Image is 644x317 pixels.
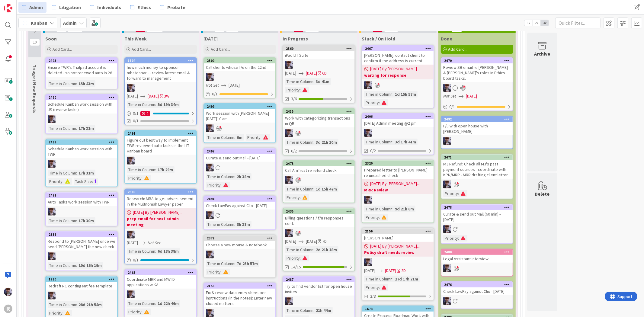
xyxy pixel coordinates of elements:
[441,249,513,255] div: 2480
[392,206,393,212] span: :
[203,196,276,230] a: 2494Check LawPay against Clio - [DATE]MLTime in Column:8h 38m
[362,234,434,242] div: [PERSON_NAME]
[441,57,513,111] a: 2470Review SB email re [PERSON_NAME] & [PERSON_NAME]'s roles in Ethics board tasks.MLNot Set[DATE...
[49,232,117,237] div: 2338
[125,131,196,155] div: 2491Figure out best way to implement TWR reviewed auto tasks in the LIT Kanban board
[127,93,138,99] span: [DATE]
[204,104,275,109] div: 2499
[46,145,117,158] div: Schedule Kanban work session with TWR
[362,229,434,242] div: 2156[PERSON_NAME]
[74,178,92,185] div: Task Size
[125,157,196,165] div: ML
[286,46,354,51] div: 2360
[441,249,513,277] a: 2480Legal Assistant InterviewML
[364,196,372,204] img: ML
[125,84,196,92] div: ML
[46,237,117,251] div: Respond to [PERSON_NAME] once we send [PERSON_NAME] the new check
[283,214,354,227] div: Billing questions / f/u responses cont.
[46,198,117,206] div: Auto Tasks work session with TWR
[458,190,459,197] span: :
[283,46,354,59] div: 2360iPad LIT Suite
[555,18,601,28] input: Quick Filter...
[148,240,161,245] i: Not Set
[313,246,314,253] span: :
[441,63,513,82] div: Review SB email re [PERSON_NAME] & [PERSON_NAME]'s roles in Ethics board tasks.
[124,130,197,184] a: 2491Figure out best way to implement TWR reviewed auto tasks in the LIT Kanban boardMLTime in Col...
[283,160,355,203] a: 2475Call AmTrust re refund checkMLTime in Column:1d 15h 47mPriority:
[125,110,196,117] div: 0/11
[77,125,95,132] div: 17h 31m
[97,4,121,11] span: Individuals
[466,93,477,99] span: [DATE]
[127,231,135,239] img: ML
[443,225,451,233] img: ML
[448,46,467,52] span: Add Card...
[379,214,380,221] span: :
[155,248,156,255] span: :
[46,160,117,168] div: ML
[128,131,196,136] div: 2491
[362,114,434,127] div: 2406[DATE] Admin meeting @2 pm
[458,235,459,242] span: :
[46,252,117,260] div: ML
[441,160,513,179] div: MJ Refund: Check all MJ's past payment sources - coordinate with KPN/MRR - MRR drafting client le...
[306,238,317,245] span: [DATE]
[441,116,513,149] a: 2492F/u with open house with [PERSON_NAME]ML
[156,101,180,108] div: 5d 19h 34m
[285,78,313,85] div: Time in Column
[364,72,432,78] b: waiting for response
[127,175,142,181] div: Priority
[156,248,180,255] div: 6d 18h 38m
[364,129,372,137] img: ML
[313,78,314,85] span: :
[48,80,76,87] div: Time in Column
[441,58,513,82] div: 2470Review SB email re [PERSON_NAME] & [PERSON_NAME]'s roles in Ethics board tasks.
[441,204,513,244] a: 2478Curate & send out Mail (60 min) - [DATE]MLPriority:
[362,119,434,127] div: [DATE] Admin meeting @2 pm
[362,161,434,166] div: 2320
[362,229,434,234] div: 2156
[31,19,47,27] span: Kanban
[46,232,117,251] div: 2338Respond to [PERSON_NAME] once we send [PERSON_NAME] the new check
[133,209,182,216] span: [DATE] By [PERSON_NAME]...
[285,238,296,245] span: [DATE]
[364,81,372,89] img: ML
[48,208,56,216] img: ML
[18,2,46,13] a: Admin
[444,59,513,63] div: 2470
[314,78,331,85] div: 3d 41m
[283,166,354,174] div: Call AmTrust re refund check
[365,229,434,233] div: 2156
[441,249,513,263] div: 2480Legal Assistant Interview
[77,80,95,87] div: 15h 43m
[441,205,513,223] div: 2478Curate & send out Mail (60 min) - [DATE]
[370,181,420,187] span: [DATE] By [PERSON_NAME]...
[206,221,234,228] div: Time in Column
[283,208,355,271] a: 2435Billing questions / f/u responses cont.ML[DATE][DATE]7DTime in Column:2d 21h 18mPriority:14/15
[128,59,196,63] div: 1804
[156,2,189,13] a: Probate
[142,175,143,181] span: :
[49,59,117,63] div: 2493
[155,101,156,108] span: :
[127,101,155,108] div: Time in Column
[441,137,513,145] div: ML
[285,176,293,184] img: ML
[444,205,513,210] div: 2478
[283,161,354,166] div: 2475
[393,139,418,145] div: 3d 17h 41m
[283,45,355,103] a: 2360iPad LIT SuiteML[DATE][DATE]6DTime in Column:3d 41mPriority:3/6
[283,46,354,51] div: 2360
[365,161,434,165] div: 2320
[285,139,313,146] div: Time in Column
[364,91,392,98] div: Time in Column
[364,214,379,221] div: Priority
[283,61,354,69] div: ML
[362,81,434,89] div: ML
[204,196,275,202] div: 2494
[392,91,393,98] span: :
[221,182,222,188] span: :
[140,111,150,116] div: 1
[206,164,214,171] img: ML
[124,57,197,125] a: 1804how much money to sponsor mba/osbar - - review latest email & forward to managementML[DATE][D...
